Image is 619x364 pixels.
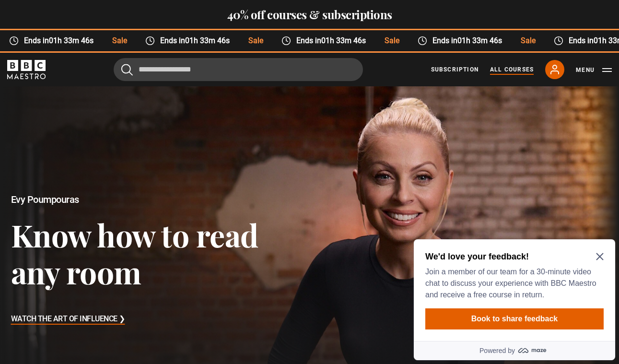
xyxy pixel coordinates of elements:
button: Close Maze Prompt [186,17,194,25]
span: Sale [103,35,136,47]
h2: We'd love your feedback! [15,15,190,27]
a: Subscription [431,65,479,74]
svg: BBC Maestro [7,60,46,79]
span: Ends in [155,35,239,47]
span: Ends in [427,35,511,47]
button: Submit the search query [121,63,133,75]
span: Sale [375,35,408,47]
h3: Know how to read any room [11,216,310,291]
p: Join a member of our team for a 30-minute video chat to discuss your experience with BBC Maestro ... [15,31,190,65]
a: Powered by maze [4,106,205,125]
div: Optional study invitation [4,4,205,125]
span: Sale [511,35,544,47]
a: All Courses [490,65,534,74]
time: 01h 33m 46s [321,36,366,45]
button: Book to share feedback [15,73,194,94]
h3: Watch The Art of Influence ❯ [11,312,125,327]
input: Search [114,58,363,81]
time: 01h 33m 46s [185,36,230,45]
span: Sale [239,35,272,47]
time: 01h 33m 46s [457,36,502,45]
h2: Evy Poumpouras [11,194,310,205]
time: 01h 33m 46s [49,36,93,45]
button: Toggle navigation [576,65,612,75]
span: Ends in [19,35,103,47]
span: Ends in [291,35,375,47]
